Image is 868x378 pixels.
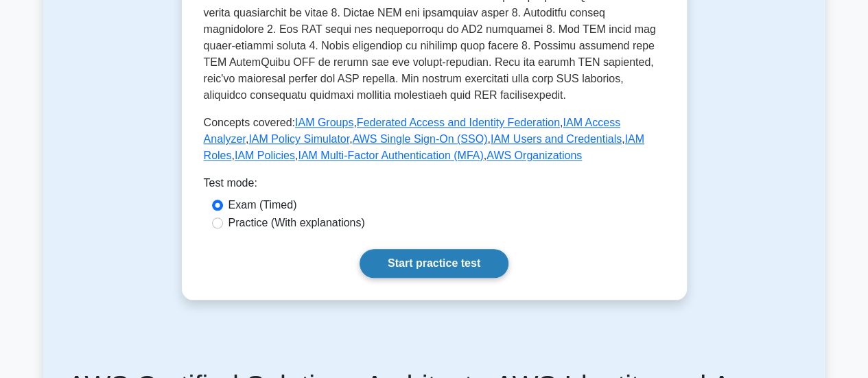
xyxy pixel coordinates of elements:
[357,117,560,128] a: Federated Access and Identity Federation
[486,150,582,161] a: AWS Organizations
[228,197,297,213] label: Exam (Timed)
[204,115,665,164] p: Concepts covered: , , , , , , , , ,
[360,249,508,278] a: Start practice test
[248,133,349,145] a: IAM Policy Simulator
[491,133,622,145] a: IAM Users and Credentials
[353,133,488,145] a: AWS Single Sign-On (SSO)
[295,117,353,128] a: IAM Groups
[235,150,295,161] a: IAM Policies
[298,150,483,161] a: IAM Multi-Factor Authentication (MFA)
[228,215,365,231] label: Practice (With explanations)
[204,175,665,197] div: Test mode:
